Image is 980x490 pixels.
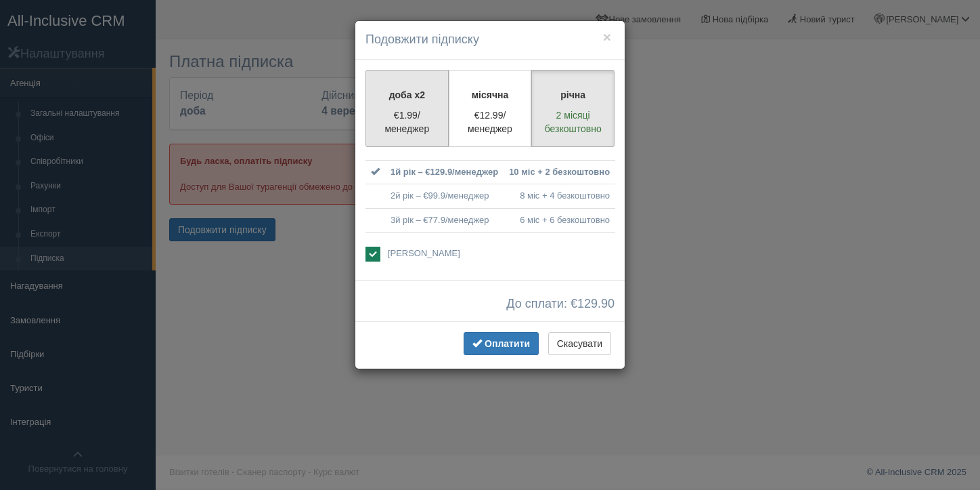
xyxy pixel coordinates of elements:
button: × [603,30,611,44]
td: 2й рік – €99.9/менеджер [385,184,504,209]
button: Оплатити [464,332,539,355]
p: річна [540,88,606,102]
span: До сплати: € [506,298,615,311]
h4: Подовжити підписку [365,31,615,49]
td: 6 міс + 6 безкоштовно [504,208,615,232]
p: €12.99/менеджер [458,108,523,136]
button: Скасувати [548,332,611,355]
td: 1й рік – €129.9/менеджер [385,160,504,184]
td: 8 міс + 4 безкоштовно [504,184,615,209]
p: місячна [458,88,523,102]
p: доба x2 [374,88,440,102]
span: [PERSON_NAME] [388,248,460,258]
td: 10 міс + 2 безкоштовно [504,160,615,184]
p: €1.99/менеджер [374,108,440,136]
span: 129.90 [577,297,615,310]
p: 2 місяці безкоштовно [540,108,606,136]
td: 3й рік – €77.9/менеджер [385,208,504,232]
span: Оплатити [485,338,530,349]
